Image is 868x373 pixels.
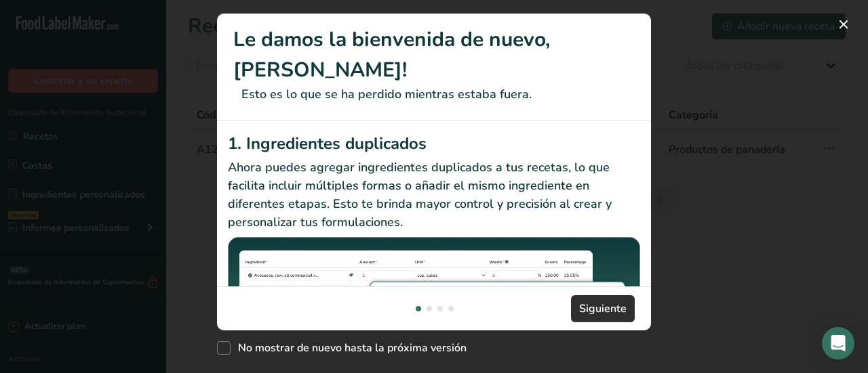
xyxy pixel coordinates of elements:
[228,158,640,232] p: Ahora puedes agregar ingredientes duplicados a tus recetas, lo que facilita incluir múltiples for...
[231,341,467,355] span: No mostrar de nuevo hasta la próxima versión
[233,85,635,104] p: Esto es lo que se ha perdido mientras estaba fuera.
[571,295,635,322] button: Siguiente
[579,301,627,317] span: Siguiente
[822,327,854,359] div: Open Intercom Messenger
[233,24,635,85] h1: Le damos la bienvenida de nuevo, [PERSON_NAME]!
[228,131,640,156] h2: 1. Ingredientes duplicados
